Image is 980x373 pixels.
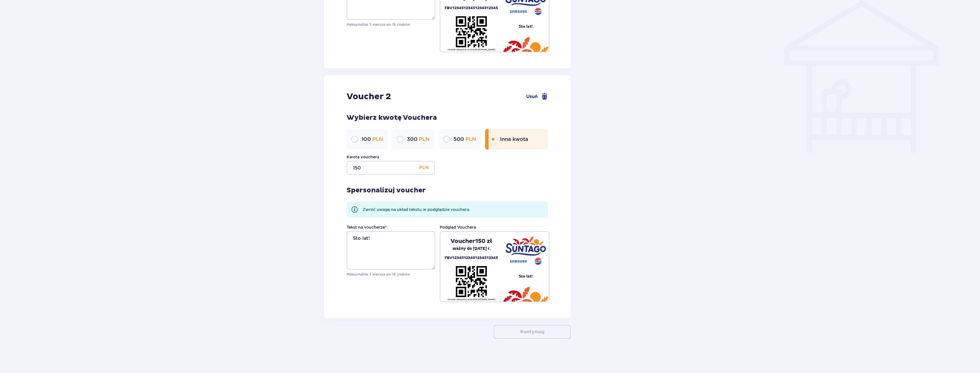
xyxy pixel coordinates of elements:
p: Podgląd Vouchera [440,224,476,230]
button: Kontynuuj [494,325,571,339]
p: 500 [453,136,476,143]
span: PLN [465,136,476,142]
img: Suntago - Samsung - Pepsi [505,236,546,265]
p: Maksymalnie 3 wiersze po 18 znaków [347,272,435,277]
p: Voucher zakupiony na stronie [DOMAIN_NAME] [447,48,495,51]
span: PLN [372,136,383,142]
p: 300 [407,136,429,143]
span: Usuń [526,93,538,100]
p: Voucher zakupiony na stronie [DOMAIN_NAME] [447,298,495,301]
p: Spersonalizuj voucher [347,186,426,195]
p: Voucher 2 [347,91,391,102]
p: Maksymalnie 3 wiersze po 18 znaków [347,22,435,27]
p: 100 [362,136,383,143]
p: Zwróć uwagę na układ tekstu w podglądzie vouchera. [363,207,470,212]
label: Kwota vouchera [347,154,379,160]
pre: Sto lat! [502,273,549,279]
p: Kontynuuj [520,329,544,335]
p: FBV12345123451234512345 [445,255,498,261]
p: Voucher 150 zł [451,238,492,245]
a: Usuń [526,93,548,100]
p: PLN [419,161,429,175]
span: PLN [419,136,429,142]
p: Wybierz kwotę Vouchera [347,113,548,122]
p: Inna kwota [500,136,528,143]
textarea: Sto lat! [347,231,435,270]
label: Tekst na voucherze * [347,224,387,230]
pre: Sto lat! [502,23,549,29]
p: FBV12345123451234512345 [445,5,498,11]
p: ważny do [DATE] r. [452,245,491,252]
